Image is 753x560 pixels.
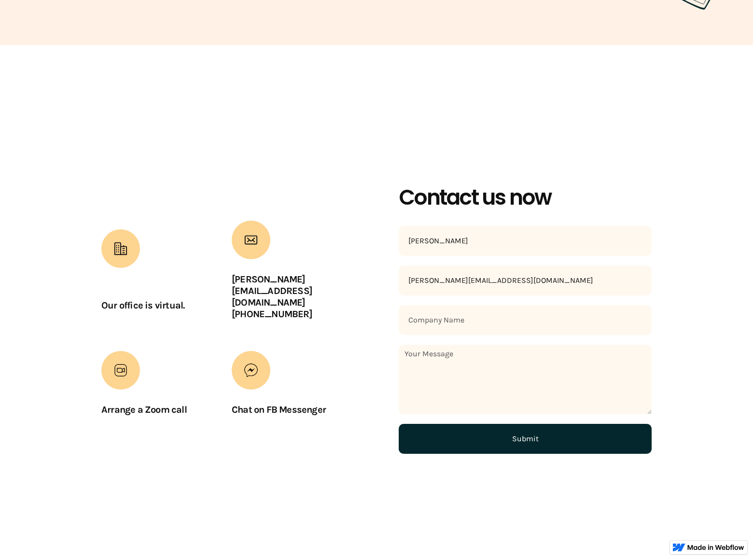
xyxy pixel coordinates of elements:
h2: Contact us now [399,185,652,210]
strong: [PERSON_NAME][EMAIL_ADDRESS][DOMAIN_NAME] ‍ [232,274,312,308]
img: Link to the address of Creative Content [113,241,128,256]
img: Link to email Creative Content [244,233,258,247]
a: [PHONE_NUMBER] [232,308,312,320]
form: Contact Form [399,226,652,454]
a: Arrange a Zoom call [101,351,224,425]
a: Link to connect with Facebook MessengerChat on FB Messenger [232,351,354,425]
h3: Chat on FB Messenger [232,404,326,416]
input: Submit [399,424,652,454]
input: Name [399,226,652,256]
img: Made in Webflow [687,545,744,550]
input: Email Address [399,266,652,295]
a: [PERSON_NAME][EMAIL_ADDRESS][DOMAIN_NAME]‍ [232,274,312,308]
h3: Arrange a Zoom call [101,404,187,416]
input: Company Name [399,305,652,335]
img: Link to connect with Facebook Messenger [244,363,258,378]
a: Our office is virtual. [101,300,184,311]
